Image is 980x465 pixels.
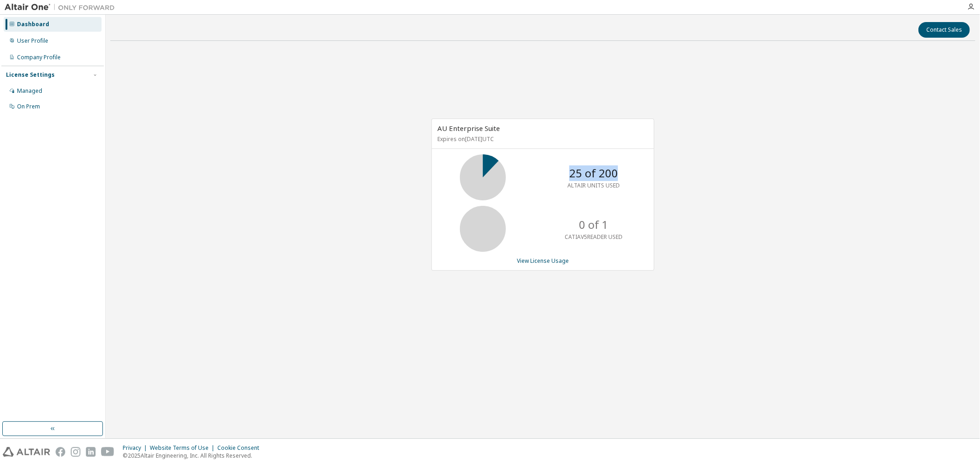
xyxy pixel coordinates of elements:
[437,135,646,143] p: Expires on [DATE] UTC
[123,444,150,452] div: Privacy
[101,447,114,457] img: youtube.svg
[569,165,618,181] p: 25 of 200
[17,54,61,61] div: Company Profile
[579,217,608,232] p: 0 of 1
[17,87,42,95] div: Managed
[217,444,265,452] div: Cookie Consent
[517,257,569,265] a: View License Usage
[150,444,217,452] div: Website Terms of Use
[123,452,265,459] p: © 2025 Altair Engineering, Inc. All Rights Reserved.
[17,37,48,45] div: User Profile
[5,3,119,12] img: Altair One
[567,181,620,189] p: ALTAIR UNITS USED
[437,124,500,133] span: AU Enterprise Suite
[71,447,80,457] img: instagram.svg
[56,447,65,457] img: facebook.svg
[6,71,55,79] div: License Settings
[918,22,970,38] button: Contact Sales
[17,103,40,110] div: On Prem
[86,447,96,457] img: linkedin.svg
[17,21,49,28] div: Dashboard
[3,447,50,457] img: altair_logo.svg
[565,233,623,241] p: CATIAV5READER USED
